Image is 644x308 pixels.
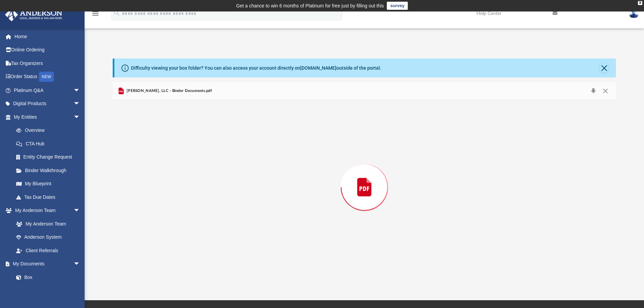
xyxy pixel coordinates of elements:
[113,9,120,17] i: search
[387,2,408,10] a: survey
[9,231,87,244] a: Anderson System
[9,244,87,257] a: Client Referrals
[300,65,336,71] a: [DOMAIN_NAME]
[5,110,90,124] a: My Entitiesarrow_drop_down
[9,284,87,298] a: Meeting Minutes
[73,84,87,97] span: arrow_drop_down
[9,177,87,191] a: My Blueprint
[5,257,87,271] a: My Documentsarrow_drop_down
[9,150,90,164] a: Entity Change Request
[3,8,64,21] img: Anderson Advisors Platinum Portal
[9,164,90,177] a: Binder Walkthrough
[9,124,90,137] a: Overview
[91,9,99,18] i: menu
[91,13,99,18] a: menu
[5,97,90,111] a: Digital Productsarrow_drop_down
[9,190,90,204] a: Tax Due Dates
[9,217,84,231] a: My Anderson Team
[629,8,639,18] img: User Pic
[73,257,87,271] span: arrow_drop_down
[39,72,54,82] div: NEW
[73,204,87,218] span: arrow_drop_down
[73,110,87,124] span: arrow_drop_down
[9,137,90,150] a: CTA Hub
[5,56,90,70] a: Tax Organizers
[5,43,90,57] a: Online Ordering
[587,86,599,96] button: Download
[113,82,616,275] div: Preview
[236,2,384,10] div: Get a chance to win 6 months of Platinum for free just by filling out this
[5,204,87,217] a: My Anderson Teamarrow_drop_down
[5,70,90,84] a: Order StatusNEW
[9,270,84,284] a: Box
[131,65,381,72] div: Difficulty viewing your box folder? You can also access your account directly on outside of the p...
[125,88,212,94] span: [PERSON_NAME], LLC - Binder Documents.pdf
[5,30,90,43] a: Home
[638,1,642,5] div: close
[599,86,612,96] button: Close
[5,84,90,97] a: Platinum Q&Aarrow_drop_down
[599,63,609,73] button: Close
[73,97,87,111] span: arrow_drop_down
